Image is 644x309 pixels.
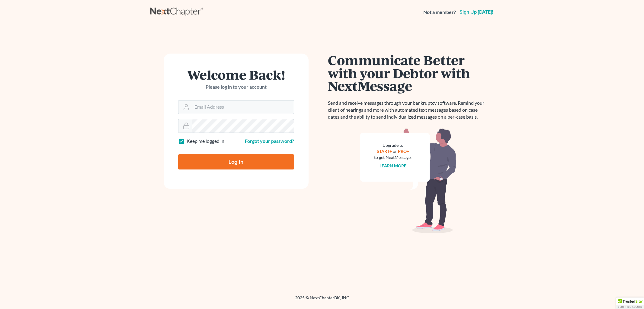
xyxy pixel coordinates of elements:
[374,154,412,160] div: to get NextMessage.
[178,154,294,169] input: Log In
[328,54,488,92] h1: Communicate Better with your Debtor with NextMessage
[458,10,494,15] a: Sign up [DATE]!
[178,68,294,81] h1: Welcome Back!
[150,295,494,306] div: 2025 © NextChapterBK, INC
[398,149,409,154] a: PRO+
[245,138,294,144] a: Forgot your password?
[423,9,456,16] strong: Not a member?
[374,142,412,148] div: Upgrade to
[328,100,488,120] p: Send and receive messages through your bankruptcy software. Remind your client of hearings and mo...
[616,297,644,309] div: TrustedSite Certified
[377,149,392,154] a: START+
[393,149,397,154] span: or
[192,100,294,114] input: Email Address
[178,84,294,90] p: Please log in to your account
[187,138,224,145] label: Keep me logged in
[360,128,457,234] img: nextmessage_bg-59042aed3d76b12b5cd301f8e5b87938c9018125f34e5fa2b7a6b67550977c72.svg
[380,163,406,168] a: Learn more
